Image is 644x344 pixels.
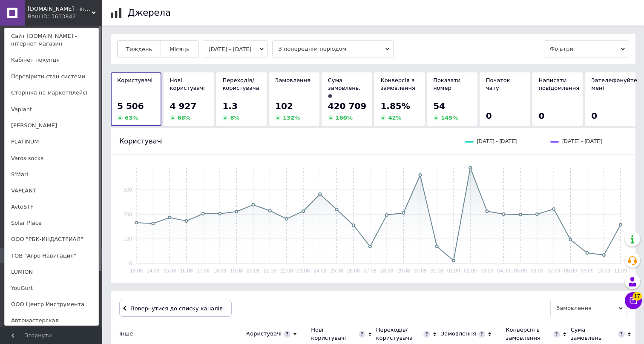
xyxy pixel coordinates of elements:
[441,330,476,338] div: Замовлення
[464,268,477,274] text: 02.09
[544,40,629,57] span: Фільтри
[111,330,242,338] div: Інше
[591,77,637,91] span: Зателефонуйте мені
[5,264,98,280] a: LUMION
[506,326,551,341] div: Конверсія в замовлення
[222,77,259,91] span: Переходів/користувача
[531,268,543,274] text: 06.09
[5,296,98,312] a: ООО Центр Инструмента
[128,305,223,312] span: Повернутися до списку каналів
[213,268,226,274] text: 18.08
[571,326,616,341] div: Сума замовлень
[380,268,393,274] text: 28.08
[441,115,458,121] span: 145 %
[328,101,366,111] span: 420 709
[247,268,259,274] text: 20.08
[547,268,560,274] text: 07.09
[264,268,276,274] text: 21.08
[170,77,205,91] span: Нові користувачі
[5,199,98,215] a: AvtoSTF
[433,101,445,111] span: 54
[336,115,353,121] span: 160 %
[246,330,282,338] div: Користувачі
[480,268,493,274] text: 03.09
[119,300,232,317] button: Повернутися до списку каналів
[328,77,361,99] span: Сума замовлень, ₴
[539,111,545,121] span: 0
[313,268,326,274] text: 24.08
[28,13,63,20] div: Ваш ID: 3613842
[197,268,210,274] text: 17.08
[275,77,310,83] span: Замовлення
[632,292,642,301] span: 17
[614,268,627,274] text: 11.09
[347,268,360,274] text: 26.08
[147,268,159,274] text: 14.08
[117,77,152,83] span: Користувачі
[433,77,460,91] span: Показати номер
[203,40,268,57] button: [DATE] - [DATE]
[117,101,144,111] span: 5 506
[5,101,98,118] a: Vaplant
[297,268,310,274] text: 23.08
[5,28,98,52] a: Сайт [DOMAIN_NAME] - інтернет магазин
[126,46,152,52] span: Тиждень
[272,40,394,57] span: З попереднім періодом
[380,101,410,111] span: 1.85%
[5,183,98,199] a: VAPLANT
[129,261,132,267] text: 0
[591,111,597,121] span: 0
[564,268,577,274] text: 08.09
[124,187,132,193] text: 300
[130,268,143,274] text: 13.08
[539,77,580,91] span: Написати повідомлення
[5,166,98,183] a: S'Mari
[380,77,415,91] span: Конверсія в замовлення
[514,268,527,274] text: 05.09
[486,111,492,121] span: 0
[5,215,98,231] a: Solar Place
[124,236,132,242] text: 100
[124,212,132,218] text: 200
[5,280,98,296] a: YouGurt
[222,101,237,111] span: 1.3
[125,115,138,121] span: 63 %
[5,231,98,247] a: ООО "РБК-ИНДАСТРИАЛ"
[230,268,243,274] text: 19.08
[117,40,161,57] button: Тиждень
[161,40,198,57] button: Місяць
[180,268,193,274] text: 16.08
[5,118,98,134] a: [PERSON_NAME]
[598,268,610,274] text: 10.09
[431,268,443,274] text: 31.08
[5,52,98,68] a: Кабінет покупця
[364,268,377,274] text: 27.08
[397,268,410,274] text: 29.08
[119,137,163,145] span: Користувачі
[447,268,460,274] text: 01.09
[28,5,92,13] span: OFerta.in.ua - інтернет магазин
[5,312,98,336] a: Автомастерская "Автоклимат+"
[178,115,191,121] span: 68 %
[5,248,98,264] a: ТОВ "Агро Навигация"
[376,326,421,341] div: Переходів/користувача
[5,134,98,150] a: PLATINUM
[388,115,401,121] span: 42 %
[275,101,293,111] span: 102
[625,292,642,309] button: Чат з покупцем17
[230,115,239,121] span: 8 %
[497,268,510,274] text: 04.09
[163,268,176,274] text: 15.08
[283,115,300,121] span: 132 %
[311,326,356,341] div: Нові користувачі
[5,69,98,85] a: Перевірити стан системи
[330,268,343,274] text: 25.08
[550,300,627,317] span: Замовлення
[170,46,189,52] span: Місяць
[280,268,293,274] text: 22.08
[170,101,197,111] span: 4 927
[5,85,98,101] a: Сторінка на маркетплейсі
[486,77,510,91] span: Початок чату
[5,150,98,166] a: Varos socks
[414,268,427,274] text: 30.08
